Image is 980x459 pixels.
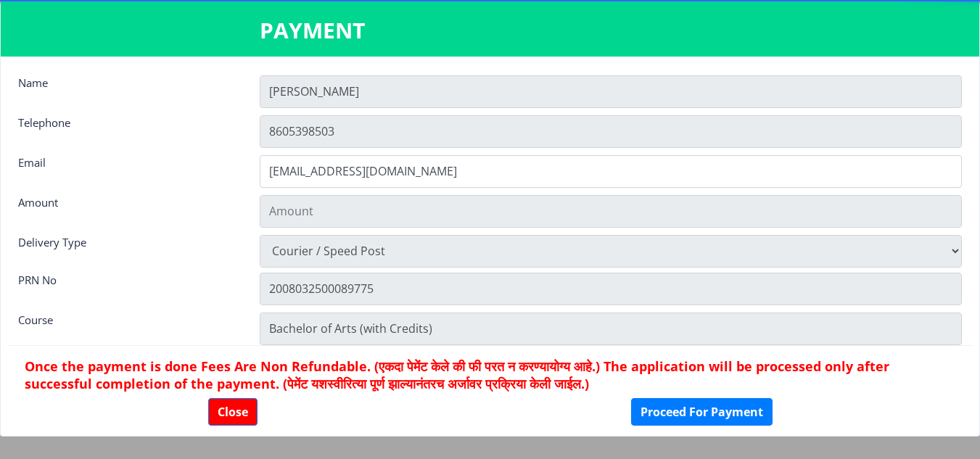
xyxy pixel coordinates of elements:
[260,115,962,148] input: Telephone
[631,398,773,426] button: Proceed For Payment
[260,195,962,228] input: Amount
[7,273,249,302] div: PRN No
[7,155,249,184] div: Email
[260,155,962,188] input: Email
[7,235,249,264] div: Delivery Type
[208,398,258,426] button: Close
[260,313,962,345] input: Zipcode
[7,195,249,224] div: Amount
[260,75,962,108] input: Name
[25,357,955,392] h6: Once the payment is done Fees Are Non Refundable. (एकदा पेमेंट केले की फी परत न करण्यायोग्य आहे.)...
[7,313,249,342] div: Course
[260,273,962,305] input: Zipcode
[260,16,721,45] h3: PAYMENT
[7,115,249,144] div: Telephone
[7,75,249,104] div: Name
